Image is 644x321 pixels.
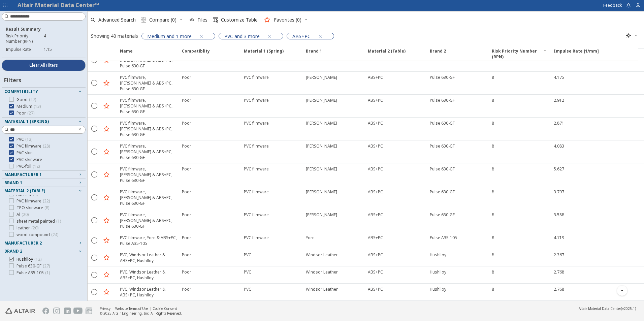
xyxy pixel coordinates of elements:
div: Pulse 630-GF [430,120,455,126]
span: Medium and 1 more [147,33,192,39]
div: Poor [182,143,191,149]
span: Hushlloy [17,257,41,262]
div: [PERSON_NAME] [306,212,337,218]
div: [PERSON_NAME] [306,143,337,149]
div: Risk Priority Number (RPN) [6,33,44,44]
div: 8 [492,252,494,258]
span: Name [116,48,178,60]
div: PVC filmware, [PERSON_NAME] & ABS+PC, Pulse 630-GF [120,143,178,160]
span: Brand 1 [4,180,22,186]
div: PVC filmware, [PERSON_NAME] & ABS+PC, Pulse 630-GF [120,166,178,183]
div: 2.768 [554,269,564,275]
span: PVC filmware [17,143,50,149]
span: Clear All Filters [29,63,58,68]
div: Poor [182,269,191,275]
span: Brand 2 [4,248,22,254]
div: 1.15 [44,47,82,52]
div: ABS+PC [368,286,383,292]
span: ( 24 ) [51,232,58,237]
span: ( 20 ) [31,225,38,231]
div: Windsor Leather [306,252,338,258]
span: Brand 2 [430,48,446,60]
div: 2.367 [554,252,564,258]
span: Favorites (0) [274,18,301,22]
div: [PERSON_NAME] [306,120,337,126]
div: [PERSON_NAME] [306,97,337,103]
div: Pulse 630-GF [430,97,455,103]
span: Poor [17,110,34,116]
span: Manufacturer 1 [4,172,42,178]
div: Poor [182,189,191,195]
i:  [626,33,631,38]
div: 8 [492,166,494,172]
div: [PERSON_NAME] [306,189,337,195]
span: ABS+PC [292,33,311,39]
span: Compatibility [4,89,38,94]
span: PVC filmware [17,198,50,204]
button: Clear text [74,126,85,133]
div: 4.719 [554,235,564,240]
div: 8 [492,189,494,195]
div: PVC filmware, [PERSON_NAME] & ABS+PC, Pulse 630-GF [120,74,178,92]
span: PVC skin [17,150,33,156]
div: Poor [182,235,191,240]
div: 2.912 [554,97,564,103]
span: leather [17,225,38,231]
span: Compare (0) [149,18,176,22]
span: ( 13 ) [34,103,41,109]
span: ( 27 ) [29,97,36,102]
span: PVC [17,137,32,142]
button: Favorite [101,215,112,226]
div: PVC filmware [244,74,269,80]
div: Hushlloy [430,252,446,258]
span: Material 2 (Table) [368,48,406,60]
span: Compatiblity [178,48,240,60]
div: PVC [244,269,251,275]
div: Impulse Rate [6,47,44,52]
span: ( 22 ) [43,198,50,204]
button: Manufacturer 1 [2,171,86,179]
a: Cookie Consent [153,306,177,311]
span: Manufacturer 2 [4,240,42,246]
span: Compatiblity [182,48,210,60]
div: Pulse 630-GF [430,189,455,195]
div: ABS+PC [368,269,383,275]
div: © 2025 Altair Engineering, Inc. All Rights Reserved. [100,311,182,316]
span: Material 2 (Table) [4,188,45,194]
div: 3.588 [554,212,564,218]
button: Favorite [101,101,112,111]
div: PVC, Windsor Leather & ABS+PC, Hushlloy [120,286,178,298]
i:  [141,17,147,23]
div: [PERSON_NAME] [306,74,337,80]
span: Pulse A35-105 [17,270,50,276]
span: sheet metal painted [17,219,61,224]
span: Favorite [101,48,116,60]
span: wood compound [17,232,58,237]
span: ( 28 ) [43,143,50,149]
button: Favorite [101,192,112,203]
a: Privacy [100,306,110,311]
div: Hushlloy [430,269,446,275]
span: ( 12 ) [33,163,40,169]
div: Pulse 630-GF [430,74,455,80]
span: Pulse 630-GF [17,263,50,269]
i:  [213,17,218,23]
div: Hushlloy [430,286,446,292]
div: ABS+PC [368,252,383,258]
div: ABS+PC [368,166,383,172]
div: 8 [492,120,494,126]
a: Altair Material Data Center™ [18,1,99,9]
div: ABS+PC [368,189,383,195]
span: Risk Priority Number (RPN) [488,48,550,60]
button: Material 2 (Table) [2,187,86,195]
div: Pulse 630-GF [430,166,455,172]
span: Feedback [603,3,622,7]
div: PVC filmware, [PERSON_NAME] & ABS+PC, Pulse 630-GF [120,212,178,229]
span: Altair Material Data Center [579,306,621,311]
div: ABS+PC [368,74,383,80]
div: PVC filmware [244,120,269,126]
span: ( 12 ) [34,256,41,262]
span: Good [17,97,36,102]
div: Poor [182,166,191,172]
span: Risk Priority Number (RPN) [492,48,542,60]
